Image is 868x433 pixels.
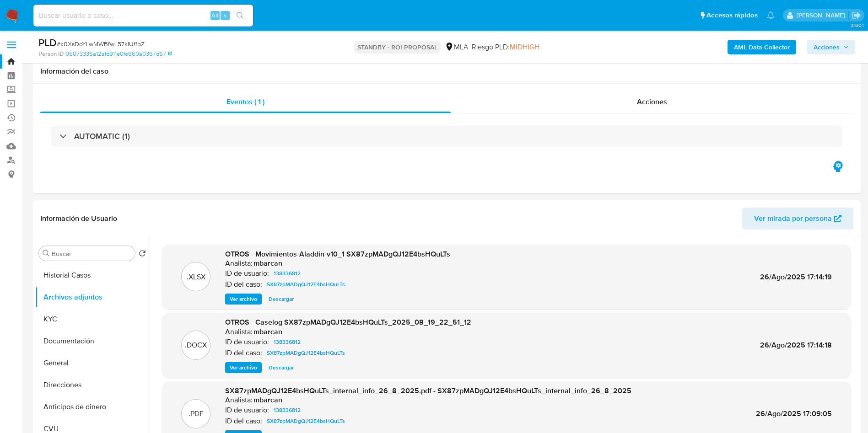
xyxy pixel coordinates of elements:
p: ID del caso: [225,348,262,358]
p: Analista: [225,396,253,405]
span: s [224,11,226,20]
button: AML Data Collector [728,40,796,54]
span: 26/Ago/2025 17:14:19 [760,272,832,282]
span: Acciones [637,96,667,107]
button: Ver archivo [225,294,262,305]
h1: Información de Usuario [40,214,117,223]
span: Alt [211,11,219,20]
h1: Información del caso [40,67,853,76]
a: Notificaciones [767,11,775,19]
p: yesica.facco@mercadolibre.com [797,11,848,20]
span: 138336812 [274,337,301,347]
button: Volver al orden por defecto [139,250,146,260]
button: Archivos adjuntos [35,286,150,308]
input: Buscar usuario o caso... [33,10,253,21]
h3: AUTOMATIC (1) [74,131,130,141]
button: Ver archivo [225,362,262,373]
p: Analista: [225,259,253,268]
h6: mbarcan [253,396,282,405]
button: Ver mirada por persona [742,208,853,230]
input: Buscar [52,250,131,258]
button: Documentación [35,330,150,352]
a: SX87zpMADgQJ12E4bsHQuLTs [263,416,349,427]
span: 26/Ago/2025 17:14:18 [760,340,832,350]
b: AML Data Collector [734,40,790,54]
span: # x0XsDoYLwMWBfwL57kIUffbZ [57,39,145,48]
span: Eventos ( 1 ) [226,96,264,107]
button: KYC [35,308,150,330]
p: Analista: [225,327,253,337]
span: SX87zpMADgQJ12E4bsHQuLTs_internal_info_26_8_2025.pdf - SX87zpMADgQJ12E4bsHQuLTs_internal_info_26_... [225,385,631,396]
button: search-icon [231,9,249,22]
span: 138336812 [274,268,301,279]
p: .PDF [189,409,204,419]
a: 138336812 [270,337,304,347]
p: ID de usuario: [225,406,269,415]
span: SX87zpMADgQJ12E4bsHQuLTs [267,347,345,358]
span: Accesos rápidos [706,11,758,20]
button: Historial Casos [35,264,150,286]
span: Ver archivo [230,363,257,372]
p: ID del caso: [225,417,262,426]
span: Acciones [814,40,840,54]
span: Ver archivo [230,294,257,304]
b: Person ID [38,50,64,58]
span: Ver mirada por persona [754,208,832,230]
span: SX87zpMADgQJ12E4bsHQuLTs [267,279,345,290]
p: ID del caso: [225,280,262,289]
h6: mbarcan [253,259,282,268]
p: ID de usuario: [225,337,269,347]
a: 138336812 [270,268,304,279]
button: Buscar [43,250,50,257]
span: Descargar [269,294,294,304]
span: OTROS - Caselog SX87zpMADgQJ12E4bsHQuLTs_2025_08_19_22_51_12 [225,317,471,327]
a: 138336812 [270,405,304,416]
a: SX87zpMADgQJ12E4bsHQuLTs [263,279,349,290]
button: Descargar [264,362,298,373]
p: ID de usuario: [225,269,269,278]
span: OTROS - Movimientos-Aladdin-v10_1 SX87zpMADgQJ12E4bsHQuLTs [225,249,450,259]
span: SX87zpMADgQJ12E4bsHQuLTs [267,416,345,427]
span: 138336812 [274,405,301,416]
span: Riesgo PLD: [472,42,539,52]
span: Descargar [269,363,294,372]
span: MIDHIGH [510,42,539,52]
button: Anticipos de dinero [35,396,150,418]
p: .DOCX [185,340,207,350]
a: 05073336a12afd911e0fe660a0367d67 [65,50,172,58]
h6: mbarcan [253,327,282,337]
button: General [35,352,150,374]
button: Descargar [264,294,298,305]
button: Direcciones [35,374,150,396]
a: Salir [852,11,861,20]
div: MLA [445,42,468,52]
p: STANDBY - ROI PROPOSAL [354,41,441,53]
b: PLD [38,35,57,50]
a: SX87zpMADgQJ12E4bsHQuLTs [263,347,349,358]
p: .XLSX [187,272,205,282]
span: 26/Ago/2025 17:09:05 [756,408,832,419]
div: AUTOMATIC (1) [51,126,842,147]
button: Acciones [807,40,855,54]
